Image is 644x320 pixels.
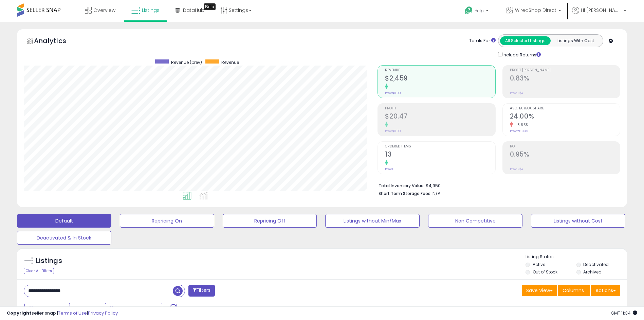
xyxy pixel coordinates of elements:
h2: 13 [385,150,495,160]
p: Listing States: [526,254,627,260]
span: Listings [142,7,160,14]
a: Hi [PERSON_NAME] [572,7,626,22]
small: Prev: N/A [510,91,523,95]
button: Columns [558,285,590,296]
label: Out of Stock [533,269,557,275]
button: Repricing On [120,214,214,228]
span: Revenue [385,69,495,72]
span: Profit [385,107,495,110]
h5: Analytics [34,36,79,47]
small: Prev: 26.33% [510,129,528,133]
h2: 0.83% [510,74,620,84]
span: Last 7 Days [35,305,61,312]
a: Terms of Use [58,310,87,316]
button: Listings without Min/Max [325,214,420,228]
button: Listings without Cost [531,214,625,228]
label: Active [533,262,545,267]
small: Prev: $0.00 [385,91,401,95]
h5: Listings [36,256,62,266]
span: Hi [PERSON_NAME] [581,7,622,14]
span: ROI [510,145,620,148]
small: Prev: 0 [385,167,394,171]
div: seller snap | | [7,310,118,317]
i: Get Help [464,6,473,15]
span: N/A [433,190,441,197]
div: Tooltip anchor [204,3,216,10]
button: Deactivated & In Stock [17,231,111,245]
button: Save View [522,285,557,296]
li: $4,950 [379,181,615,189]
strong: Copyright [7,310,32,316]
h2: $20.47 [385,112,495,122]
button: Default [17,214,111,228]
label: Deactivated [583,262,609,267]
span: WiredShop Direct [515,7,556,14]
span: Avg. Buybox Share [510,107,620,110]
button: Actions [591,285,620,296]
small: Prev: N/A [510,167,523,171]
div: Clear All Filters [24,268,54,274]
button: Listings With Cost [550,36,601,45]
b: Total Inventory Value: [379,183,425,189]
span: Revenue [221,59,239,65]
button: All Selected Listings [500,36,551,45]
span: Aug-25 - Aug-31 [115,305,154,312]
button: Aug-25 - Aug-31 [105,303,162,314]
span: Help [475,8,484,14]
span: Columns [563,287,584,294]
label: Archived [583,269,602,275]
div: Include Returns [493,51,549,58]
small: Prev: $0.00 [385,129,401,133]
span: Ordered Items [385,145,495,148]
span: Revenue (prev) [171,59,202,65]
span: 2025-09-8 11:34 GMT [611,310,637,316]
b: Short Term Storage Fees: [379,191,431,196]
span: DataHub [183,7,204,14]
a: Privacy Policy [88,310,118,316]
span: Profit [PERSON_NAME] [510,69,620,72]
button: Repricing Off [223,214,317,228]
span: Overview [93,7,115,14]
button: Last 7 Days [24,303,70,314]
div: Totals For [469,38,496,44]
h2: 24.00% [510,112,620,122]
h2: $2,459 [385,74,495,84]
small: -8.85% [513,122,529,127]
button: Non Competitive [428,214,522,228]
h2: 0.95% [510,150,620,160]
a: Help [459,1,495,22]
button: Filters [188,285,215,297]
span: Compared to: [71,306,102,312]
